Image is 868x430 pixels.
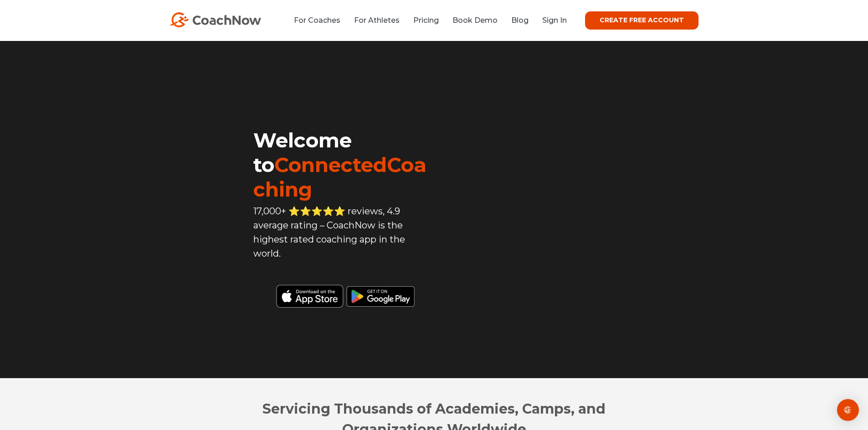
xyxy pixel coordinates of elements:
[542,16,567,25] a: Sign In
[253,280,434,308] img: Black Download CoachNow on the App Store Button
[354,16,400,25] a: For Athletes
[253,206,405,259] span: 17,000+ ⭐️⭐️⭐️⭐️⭐️ reviews, 4.9 average rating – CoachNow is the highest rated coaching app in th...
[511,16,529,25] a: Blog
[452,16,498,25] a: Book Demo
[294,16,340,25] a: For Coaches
[585,11,699,30] a: CREATE FREE ACCOUNT
[253,152,426,202] span: ConnectedCoaching
[413,16,439,25] a: Pricing
[253,128,434,202] h1: Welcome to
[170,12,261,27] img: CoachNow Logo
[837,399,859,421] div: Open Intercom Messenger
